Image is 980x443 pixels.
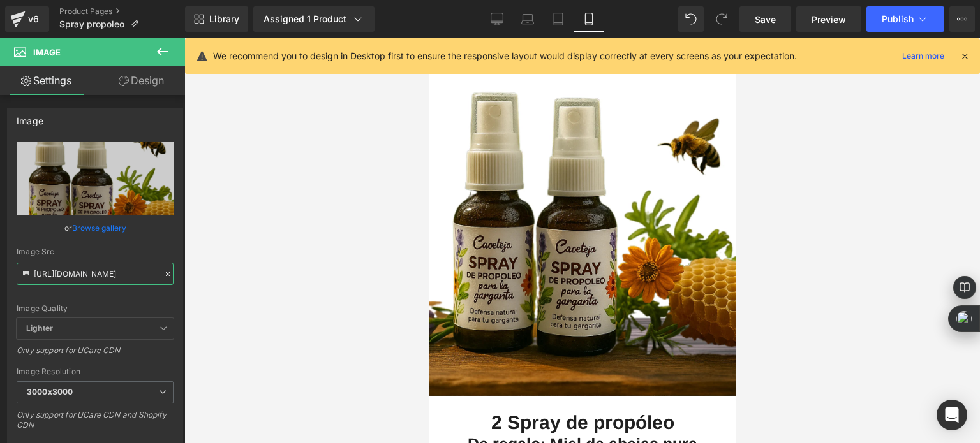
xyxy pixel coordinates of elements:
[17,410,174,439] div: Only support for UCare CDN and Shopify CDN
[209,13,239,25] span: Library
[755,13,776,26] span: Save
[17,247,174,256] div: Image Src
[264,13,364,25] div: Assigned 1 Product
[543,6,574,32] a: Tablet
[27,387,73,396] b: 3000x3000
[866,6,944,32] button: Publish
[482,6,512,32] a: Desktop
[17,304,174,313] div: Image Quality
[185,6,248,32] a: New Library
[17,108,43,126] div: Image
[882,14,914,24] span: Publish
[72,217,126,239] a: Browse gallery
[59,6,185,17] a: Product Pages
[213,49,797,63] p: We recommend you to design in Desktop first to ensure the responsive layout would display correct...
[17,263,174,285] input: Link
[62,374,245,395] span: 2 Spray de propóleo
[95,66,188,95] a: Design
[574,6,604,32] a: Mobile
[937,400,967,430] div: Open Intercom Messenger
[17,221,174,235] div: or
[512,6,543,32] a: Laptop
[26,11,41,27] div: v6
[949,6,975,32] button: More
[59,19,124,29] span: Spray propoleo
[17,345,174,364] div: Only support for UCare CDN
[812,13,846,26] span: Preview
[17,367,174,376] div: Image Resolution
[897,48,949,64] a: Learn more
[26,323,53,333] b: Lighter
[33,47,61,57] span: Image
[5,6,49,32] a: v6
[796,6,861,32] a: Preview
[678,6,704,32] button: Undo
[38,396,268,414] span: De regalo: Miel de abejas pura
[709,6,734,32] button: Redo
